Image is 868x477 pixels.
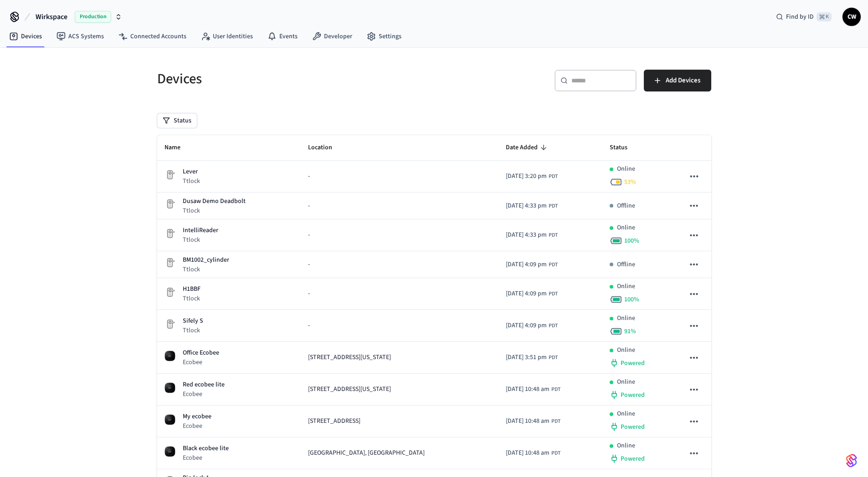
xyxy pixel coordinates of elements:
[164,446,175,457] img: ecobee_lite_3
[183,412,211,421] p: My ecobee
[308,230,310,240] span: -
[549,173,558,181] span: PDT
[506,260,558,269] div: America/Los_Angeles
[308,289,310,299] span: -
[506,416,550,426] span: [DATE] 10:48 am
[183,390,225,399] p: Ecobee
[183,206,246,215] p: Ttlock
[617,260,635,269] p: Offline
[621,422,645,431] span: Powered
[36,11,67,22] span: Wirkspace
[308,353,391,362] span: [STREET_ADDRESS][US_STATE]
[506,353,558,362] div: America/Los_Angeles
[183,226,218,235] p: IntelliReader
[624,236,639,245] span: 100 %
[786,12,814,21] span: Find by ID
[183,316,203,326] p: Sifely S
[506,321,547,330] span: [DATE] 4:09 pm
[183,177,200,186] p: Ttlock
[183,453,229,462] p: Ecobee
[157,70,429,88] h5: Devices
[617,409,635,419] p: Online
[308,172,310,181] span: -
[506,230,547,240] span: [DATE] 4:33 pm
[164,414,175,425] img: ecobee_lite_3
[617,441,635,451] p: Online
[551,449,560,457] span: PDT
[549,231,558,239] span: PDT
[617,201,635,211] p: Offline
[549,354,558,362] span: PDT
[157,113,197,128] button: Status
[2,28,49,45] a: Devices
[183,358,219,367] p: Ecobee
[308,448,425,458] span: [GEOGRAPHIC_DATA], [GEOGRAPHIC_DATA]
[308,321,310,330] span: -
[506,201,547,211] span: [DATE] 4:33 pm
[644,70,711,91] button: Add Devices
[308,416,360,426] span: [STREET_ADDRESS]
[75,11,111,23] span: Production
[164,141,192,155] span: Name
[549,290,558,298] span: PDT
[164,228,175,239] img: Placeholder Lock Image
[617,314,635,323] p: Online
[549,261,558,269] span: PDT
[111,28,194,45] a: Connected Accounts
[506,448,560,458] div: America/Los_Angeles
[617,223,635,233] p: Online
[846,453,857,468] img: SeamLogoGradient.69752ec5.svg
[308,141,344,155] span: Location
[506,353,547,362] span: [DATE] 3:51 pm
[506,230,558,240] div: America/Los_Angeles
[506,201,558,211] div: America/Los_Angeles
[624,327,636,336] span: 91 %
[769,9,839,25] div: Find by ID⌘ K
[624,178,636,187] span: 53 %
[506,385,550,394] span: [DATE] 10:48 am
[617,164,635,174] p: Online
[617,345,635,355] p: Online
[551,417,560,426] span: PDT
[666,75,700,86] span: Add Devices
[360,28,409,45] a: Settings
[506,289,558,299] div: America/Los_Angeles
[308,385,391,394] span: [STREET_ADDRESS][US_STATE]
[843,9,860,25] span: CW
[305,28,360,45] a: Developer
[308,201,310,211] span: -
[164,319,175,330] img: Placeholder Lock Image
[549,202,558,210] span: PDT
[164,198,175,209] img: Placeholder Lock Image
[183,348,219,358] p: Office Ecobee
[183,284,200,294] p: H1BBF
[621,359,645,368] span: Powered
[506,260,547,269] span: [DATE] 4:09 pm
[183,235,218,244] p: Ttlock
[164,169,175,180] img: Placeholder Lock Image
[506,172,558,181] div: America/Los_Angeles
[183,380,225,390] p: Red ecobee lite
[551,386,560,394] span: PDT
[842,8,861,26] button: CW
[506,385,560,394] div: America/Los_Angeles
[164,287,175,298] img: Placeholder Lock Image
[49,28,111,45] a: ACS Systems
[183,265,229,274] p: Ttlock
[183,444,229,453] p: Black ecobee lite
[183,255,229,265] p: BM1002_cylinder
[183,326,203,335] p: Ttlock
[506,141,550,155] span: Date Added
[817,12,832,21] span: ⌘ K
[506,448,550,458] span: [DATE] 10:48 am
[164,350,175,361] img: ecobee_lite_3
[617,282,635,291] p: Online
[506,172,547,181] span: [DATE] 3:20 pm
[260,28,305,45] a: Events
[617,377,635,387] p: Online
[183,167,200,177] p: Lever
[506,321,558,330] div: America/Los_Angeles
[506,289,547,299] span: [DATE] 4:09 pm
[183,294,200,303] p: Ttlock
[621,391,645,400] span: Powered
